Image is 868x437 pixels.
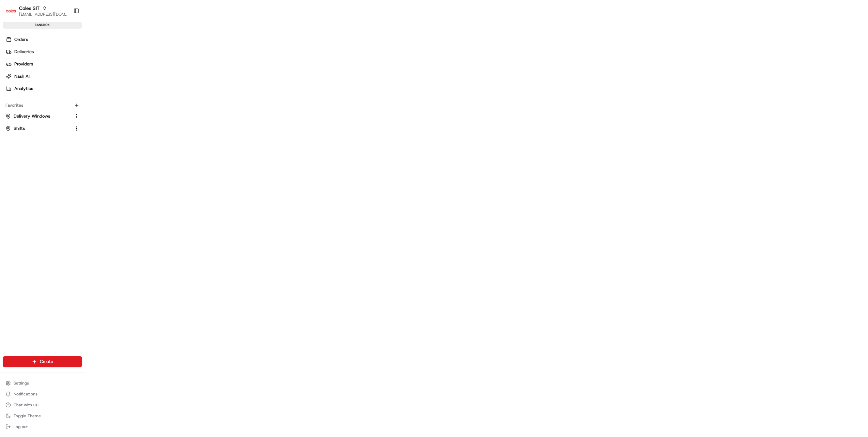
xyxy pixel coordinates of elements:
span: Settings [14,380,29,386]
button: Delivery Windows [3,111,82,122]
span: Create [40,359,53,365]
div: Favorites [3,100,82,111]
button: Notifications [3,389,82,399]
button: Settings [3,378,82,388]
img: Coles SIT [5,5,16,16]
span: Log out [14,424,28,430]
span: Chat with us! [14,402,38,408]
span: Providers [14,61,33,67]
a: Analytics [3,83,85,94]
span: Toggle Theme [14,413,41,419]
a: Shifts [5,125,71,132]
a: Deliveries [3,46,85,57]
span: Deliveries [14,49,34,55]
button: Chat with us! [3,400,82,410]
button: Create [3,356,82,367]
a: Nash AI [3,71,85,82]
button: Coles SITColes SIT[EMAIL_ADDRESS][DOMAIN_NAME] [3,3,70,19]
span: Shifts [14,125,25,132]
button: Shifts [3,123,82,134]
button: Log out [3,422,82,432]
span: Analytics [14,86,33,92]
span: Delivery Windows [14,113,50,119]
span: Notifications [14,391,37,397]
div: sandbox [3,22,82,29]
button: Toggle Theme [3,411,82,421]
button: [EMAIL_ADDRESS][DOMAIN_NAME] [19,12,68,17]
a: Providers [3,59,85,70]
a: Orders [3,34,85,45]
button: Coles SIT [19,5,40,12]
span: Orders [14,36,28,43]
a: Delivery Windows [5,113,71,119]
span: Nash AI [14,73,30,79]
